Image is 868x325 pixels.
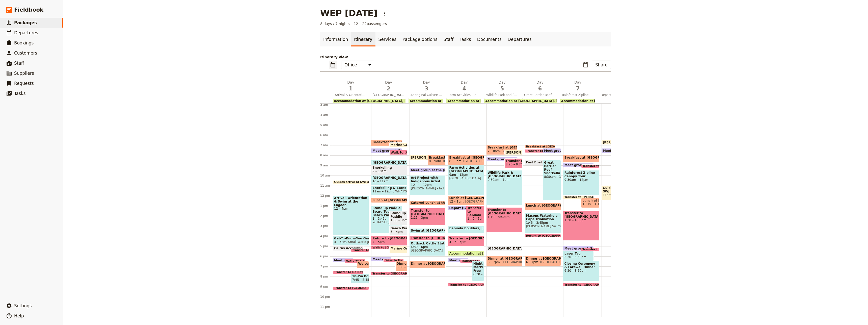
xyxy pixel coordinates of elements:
[358,262,388,265] span: Welcome Dinner
[488,149,500,153] span: 7 – 8am
[449,166,483,173] span: Farm Activities at [GEOGRAPHIC_DATA]
[372,237,406,240] span: Return to [GEOGRAPHIC_DATA]
[449,227,481,230] span: Babinda Boulders
[526,161,564,164] span: Fast Boat to the Reef
[543,148,561,153] div: Meet group at the [GEOGRAPHIC_DATA]
[524,85,556,92] span: 6
[14,20,37,25] span: Packages
[371,206,402,233] div: Stand up Paddle Board Tour and Beach Walk1 – 3:45pmWHAT'SUP, Small World Journeys
[526,224,560,228] span: [PERSON_NAME] Swimming Hole
[410,261,446,268] div: Dinner at [GEOGRAPHIC_DATA]
[393,190,445,193] span: WHAT'SUP, Small World Journeys
[449,259,502,262] span: Meet group for Night Markets
[409,80,446,98] button: Day3Aboriginal Culture and Art & Outback Cattle Station‎ ‎ ‎ ‎ ‎ ‎ ‎ ‎ ‎ ‎ ‎ ‎ ‎ ‎ ‎ ‎ ‎ ‎ ‎ ‎ ‎ ...
[522,80,560,98] button: Day6Great Barrier Reef Snorkelling & Rainforest Swim
[467,206,483,217] span: Transfer to Babinda Boulders
[449,240,466,244] span: 4 – 5:05pm
[411,85,442,92] span: 3
[411,156,475,159] span: [PERSON_NAME] arrive at SWJ office
[564,262,598,269] span: Closing Ceremony & Farewell Dinner
[602,74,640,317] div: [PERSON_NAME] arrive at SWJ officeMeet group at the [GEOGRAPHIC_DATA]Breakfast at [GEOGRAPHIC_DAT...
[371,148,402,153] div: Meet group at the [GEOGRAPHIC_DATA]
[564,196,618,199] span: Transfer to [PERSON_NAME] Cafe
[582,248,620,251] span: Transfer to DFO Cairns
[582,199,598,202] span: Lunch at [PERSON_NAME][GEOGRAPHIC_DATA]
[428,155,446,165] div: Breakfast at [GEOGRAPHIC_DATA]8 – 9am[GEOGRAPHIC_DATA] Tropical Retreat
[411,168,480,172] span: Meet group at the [GEOGRAPHIC_DATA]
[563,163,594,167] div: Meet group at the [GEOGRAPHIC_DATA]
[488,158,557,161] span: Meet group at the [GEOGRAPHIC_DATA]
[449,173,483,177] span: 9am – 12pm
[333,99,405,103] div: Accommodation at [GEOGRAPHIC_DATA][GEOGRAPHIC_DATA] Tropical Retreat
[372,169,387,173] span: 9 – 10am
[448,85,480,92] span: 4
[448,251,484,256] div: Accommodation at [GEOGRAPHIC_DATA]
[449,196,483,200] span: Lunch at [GEOGRAPHIC_DATA]
[602,148,632,153] div: Meet group at the [GEOGRAPHIC_DATA]
[441,32,457,46] a: Staff
[334,207,368,210] span: 12 – 4pm
[504,158,523,168] div: Transfer to [PERSON_NAME] Crocodile Adventures8:20 – 9:20am
[581,248,599,251] div: Transfer to DFO Cairns
[14,6,43,14] span: Fieldbook
[333,180,369,184] div: Guides arrive at SWJ office
[389,150,408,155] div: Walk to [GEOGRAPHIC_DATA]
[504,150,523,155] div: [PERSON_NAME] arrive at SWJ office
[524,80,556,92] h2: Day
[320,163,333,167] div: 9 am
[449,159,461,163] span: 8 – 9am
[389,211,408,226] div: Stand up Paddle Board Tour1:30 – 3pm
[371,198,407,203] div: Lunch at [GEOGRAPHIC_DATA]
[486,256,523,266] div: Dinner at [GEOGRAPHIC_DATA]6 – 7pm[GEOGRAPHIC_DATA]
[456,32,474,46] a: Tasks
[371,165,407,175] div: Snorkelling9 – 10am
[488,208,521,215] span: Transfer to [GEOGRAPHIC_DATA]
[333,98,636,103] div: Accommodation at [GEOGRAPHIC_DATA][GEOGRAPHIC_DATA] Tropical RetreatAccommodation at [GEOGRAPHIC_...
[525,234,561,238] div: Return to [GEOGRAPHIC_DATA]
[334,246,375,250] span: Cairns Accommodation
[411,80,442,92] h2: Day
[320,123,333,127] div: 5 am
[320,173,333,178] div: 10 am
[334,240,346,244] span: 4 – 5pm
[409,93,444,97] span: Aboriginal Culture and Art & Outback Cattle Station‎ ‎ ‎ ‎ ‎ ‎ ‎ ‎ ‎ ‎ ‎ ‎ ‎ ‎ ‎ ‎ ‎ ‎ ‎ ‎ ‎ ‎ ‎ ‎
[333,74,371,317] div: Guides arrive at SWJ officeArrival, Orientation & Swim at the Lagoon12 – 4pmGet-To-Know-You Game4...
[385,259,422,262] span: Drive to the Esplanade
[352,274,368,278] span: 10-Pin Bowling
[381,9,389,18] button: Actions
[560,93,596,97] span: Rainforest Zipline, Laser Tag & Farewell Ceremony
[441,159,499,163] span: [GEOGRAPHIC_DATA] Tropical Retreat
[448,80,480,92] h2: Day
[372,206,401,217] span: Stand up Paddle Board Tour and Beach Walk
[320,194,333,198] div: 12 pm
[371,246,402,249] div: Walk to [GEOGRAPHIC_DATA]
[544,175,560,179] span: 8:30am – 12:30pm
[372,217,401,220] span: 1 – 3:45pm
[391,227,406,230] span: Beach Walk
[506,159,521,163] span: Transfer to [PERSON_NAME] Crocodile Adventures
[564,218,598,222] span: 1:30 – 4:30pm
[526,260,538,264] span: 6 – 7pm
[397,262,406,265] span: Dinner at the Courtyard
[320,133,333,137] div: 6 am
[581,61,590,69] button: Paste itinerary item
[351,248,369,252] div: Transfer to [GEOGRAPHIC_DATA] & Check-in
[372,258,412,261] span: Meet group for dinner
[449,200,463,203] span: 12 – 1pm
[371,257,392,262] div: Meet group for dinner
[460,259,480,263] div: Transfer to Night Markets
[395,261,408,271] div: Dinner at the Courtyard6:30 – 7:30pm
[543,160,561,200] div: Great Barrier Reef Snorkelling8:30am – 12:30pm
[372,186,406,190] span: Snorkelling & Stand Up Paddle Board Tour
[351,274,369,284] div: 10-Pin Bowling7:45 – 8:45pm
[564,252,593,255] span: Laser Tag
[449,252,520,255] span: Accommodation at [GEOGRAPHIC_DATA]
[486,207,523,232] div: Transfer to [GEOGRAPHIC_DATA]1:10 – 3:40pm
[448,165,484,195] div: Farm Activities at [GEOGRAPHIC_DATA]9am – 12pm[GEOGRAPHIC_DATA]
[526,149,566,153] span: Transfer to Ocean Safari
[564,247,634,250] span: Meet group at the [GEOGRAPHIC_DATA]
[505,32,535,46] a: Departures
[411,216,444,219] span: 1:15 – 3pm
[486,145,517,155] div: Breakfast at [GEOGRAPHIC_DATA]7 – 8am[GEOGRAPHIC_DATA] Tropical Retreat
[525,145,556,148] div: Breakfast at [GEOGRAPHIC_DATA]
